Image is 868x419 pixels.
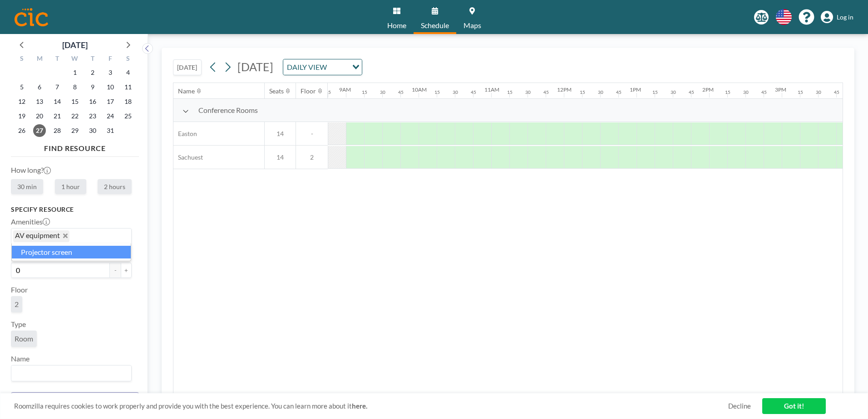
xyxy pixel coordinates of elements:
div: 1PM [630,86,641,93]
label: 30 min [11,179,43,194]
div: 30 [816,89,821,95]
div: 30 [671,89,676,95]
div: T [84,54,101,65]
div: 45 [543,89,549,95]
div: Seats [269,87,284,95]
span: Schedule [421,22,449,29]
span: Thursday, October 16, 2025 [86,95,99,108]
span: Wednesday, October 15, 2025 [69,95,81,108]
div: 10AM [412,86,427,93]
a: here. [352,402,367,410]
span: Monday, October 27, 2025 [33,124,46,137]
div: 45 [398,89,404,95]
span: Log in [837,13,853,21]
span: Thursday, October 23, 2025 [86,110,99,122]
div: 45 [761,89,767,95]
label: How many people? [11,252,77,261]
span: 2 [296,153,328,161]
span: Wednesday, October 22, 2025 [69,110,81,122]
div: Search for option [283,59,362,75]
span: Thursday, October 9, 2025 [86,81,99,93]
span: Friday, October 17, 2025 [104,95,117,108]
div: 15 [652,89,658,95]
div: 45 [834,89,839,95]
span: Saturday, October 4, 2025 [122,66,134,79]
span: Conference Rooms [198,106,258,115]
div: 9AM [339,86,351,93]
span: Sunday, October 26, 2025 [15,124,28,137]
span: Monday, October 6, 2025 [33,81,46,93]
div: T [49,54,66,65]
div: 45 [616,89,621,95]
span: Wednesday, October 1, 2025 [69,66,81,79]
span: Roomzilla requires cookies to work properly and provide you with the best experience. You can lea... [14,402,728,410]
input: Search for option [12,367,126,379]
div: 3PM [775,86,786,93]
a: Log in [821,11,853,24]
div: Name [178,87,195,95]
div: F [101,54,119,65]
div: 11AM [484,86,499,93]
div: 15 [798,89,803,95]
span: Monday, October 20, 2025 [33,110,46,122]
label: Type [11,320,26,329]
input: Search for option [330,61,347,73]
span: Easton [173,130,197,138]
label: 1 hour [55,179,86,194]
span: Thursday, October 30, 2025 [86,124,99,137]
a: Decline [728,402,751,410]
button: Deselect AV equipment [63,234,68,238]
span: Friday, October 31, 2025 [104,124,117,137]
span: Wednesday, October 29, 2025 [69,124,81,137]
span: Tuesday, October 7, 2025 [51,81,64,93]
label: Amenities [11,217,50,226]
div: 30 [453,89,458,95]
div: 15 [725,89,730,95]
h4: FIND RESOURCE [11,140,139,153]
span: Sunday, October 5, 2025 [15,81,28,93]
h3: Specify resource [11,205,132,214]
button: + [121,263,132,278]
span: Tuesday, October 14, 2025 [51,95,64,108]
div: 30 [598,89,603,95]
input: Search for option [70,230,126,242]
span: Saturday, October 11, 2025 [122,81,134,93]
span: Tuesday, October 28, 2025 [51,124,64,137]
span: AV equipment [15,231,60,239]
img: organization-logo [15,8,48,26]
div: 30 [743,89,749,95]
div: 45 [689,89,694,95]
div: 45 [471,89,476,95]
div: Search for option [11,365,131,381]
span: Tuesday, October 21, 2025 [51,110,64,122]
div: 12PM [557,86,572,93]
span: - [296,130,328,138]
div: 15 [434,89,440,95]
div: [DATE] [62,39,88,51]
label: Floor [11,285,28,294]
div: 2PM [702,86,714,93]
div: 45 [325,89,331,95]
span: 14 [265,153,296,161]
label: How long? [11,166,51,174]
button: [DATE] [173,59,202,75]
div: Search for option [11,229,131,244]
div: 15 [580,89,585,95]
div: 15 [507,89,513,95]
span: Thursday, October 2, 2025 [86,66,99,79]
div: S [13,54,31,65]
div: M [31,54,49,65]
span: [DATE] [237,60,273,73]
span: Home [387,22,406,29]
span: Maps [464,22,481,29]
label: Name [11,354,30,363]
span: Saturday, October 25, 2025 [122,110,134,122]
span: Sunday, October 12, 2025 [15,95,28,108]
div: W [66,54,84,65]
span: Friday, October 24, 2025 [104,110,117,122]
div: 30 [525,89,531,95]
span: DAILY VIEW [285,61,329,73]
div: S [119,54,137,65]
span: Friday, October 3, 2025 [104,66,117,79]
span: Monday, October 13, 2025 [33,95,46,108]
